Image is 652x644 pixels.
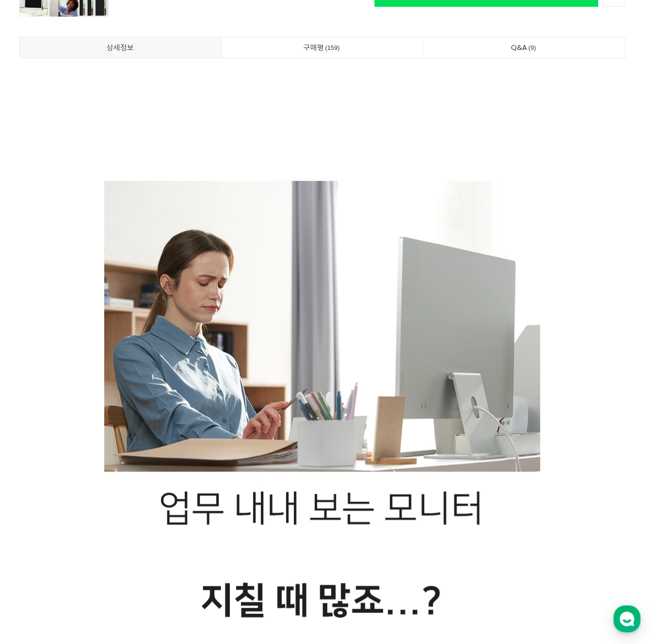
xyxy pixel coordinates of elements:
[423,37,625,58] a: Q&A9
[3,307,64,331] a: 홈
[324,43,341,53] span: 159
[527,43,538,53] span: 9
[125,307,186,331] a: 설정
[31,322,36,330] span: 홈
[89,322,100,330] span: 대화
[150,322,161,330] span: 설정
[20,37,221,58] a: 상세정보
[64,307,125,331] a: 대화
[222,37,423,58] a: 구매평159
